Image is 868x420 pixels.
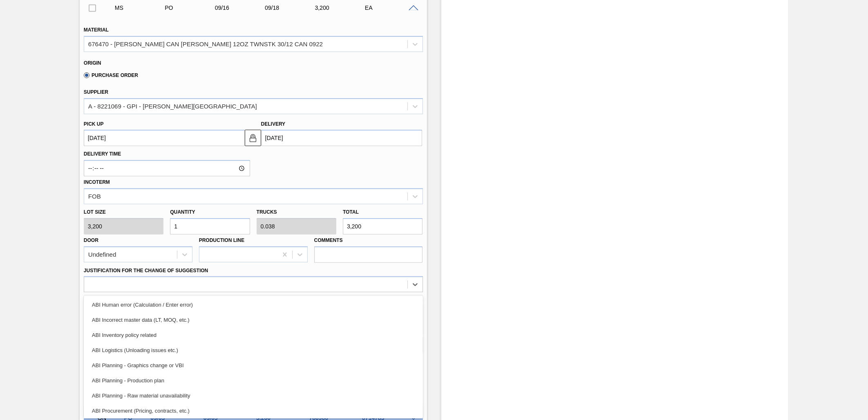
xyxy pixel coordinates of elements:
[199,237,244,243] label: Production Line
[314,235,423,246] label: Comments
[245,130,261,146] button: locked
[84,388,423,403] div: ABI Planning - Raw material unavailability
[257,209,277,215] label: Trucks
[84,206,163,218] label: Lot size
[84,179,110,185] label: Incoterm
[84,358,423,373] div: ABI Planning - Graphics change or VBI
[84,268,208,273] label: Justification for the Change of Suggestion
[84,297,423,312] div: ABI Human error (Calculation / Enter error)
[363,5,419,11] div: EA
[313,5,369,11] div: 3,200
[261,121,286,127] label: Delivery
[84,72,138,78] label: Purchase Order
[84,343,423,358] div: ABI Logistics (Unloading issues etc.)
[88,193,101,200] div: FOB
[263,5,319,11] div: 09/18/2025
[88,41,323,47] div: 676470 - [PERSON_NAME] CAN [PERSON_NAME] 12OZ TWNSTK 30/12 CAN 0922
[261,130,422,146] input: mm/dd/yyyy
[84,130,245,146] input: mm/dd/yyyy
[88,251,116,258] div: Undefined
[84,294,423,306] label: Observation
[84,237,98,243] label: Door
[170,209,195,215] label: Quantity
[113,5,169,11] div: Manual Suggestion
[84,312,423,327] div: ABI Incorrect master data (LT, MOQ, etc.)
[84,148,250,160] label: Delivery Time
[163,5,219,11] div: Purchase order
[84,373,423,388] div: ABI Planning - Production plan
[84,27,109,33] label: Material
[84,121,104,127] label: Pick up
[84,403,423,418] div: ABI Procurement (Pricing, contracts, etc.)
[213,5,269,11] div: 09/16/2025
[84,60,101,66] label: Origin
[84,327,423,343] div: ABI Inventory policy related
[343,209,359,215] label: Total
[88,103,257,110] div: A - 8221069 - GPI - [PERSON_NAME][GEOGRAPHIC_DATA]
[248,133,258,143] img: locked
[84,89,108,95] label: Supplier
